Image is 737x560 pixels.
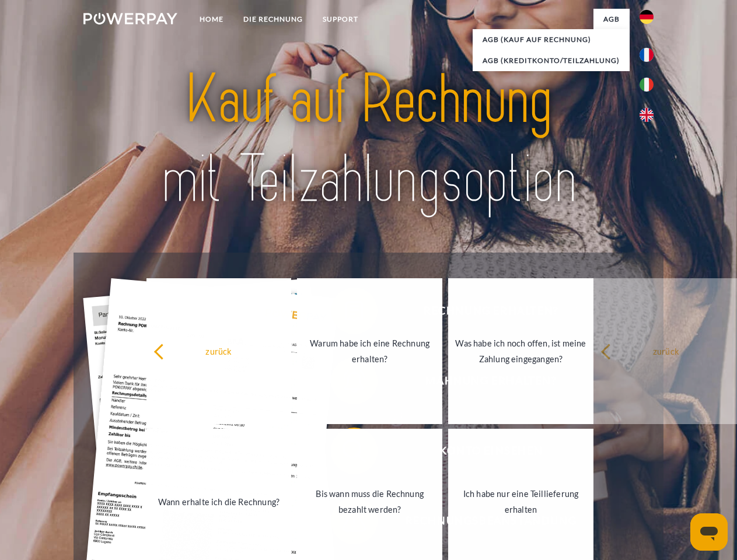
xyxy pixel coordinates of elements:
[304,486,435,517] div: Bis wann muss die Rechnung bezahlt werden?
[83,13,177,24] img: logo-powerpay-white.svg
[473,29,630,50] a: AGB (Kauf auf Rechnung)
[153,494,285,509] div: Wann erhalte ich die Rechnung?
[640,10,654,24] img: de
[111,56,626,223] img: title-powerpay_de.svg
[640,48,654,62] img: fr
[593,9,630,30] a: agb
[233,9,313,30] a: DIE RECHNUNG
[304,335,435,367] div: Warum habe ich eine Rechnung erhalten?
[455,335,586,367] div: Was habe ich noch offen, ist meine Zahlung eingegangen?
[600,343,732,359] div: zurück
[455,486,586,517] div: Ich habe nur eine Teillieferung erhalten
[640,78,654,92] img: it
[640,108,654,122] img: en
[448,278,593,424] a: Was habe ich noch offen, ist meine Zahlung eingegangen?
[190,9,233,30] a: Home
[690,513,728,551] iframe: Schaltfläche zum Öffnen des Messaging-Fensters
[153,343,285,359] div: zurück
[313,9,368,30] a: SUPPORT
[473,50,630,71] a: AGB (Kreditkonto/Teilzahlung)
